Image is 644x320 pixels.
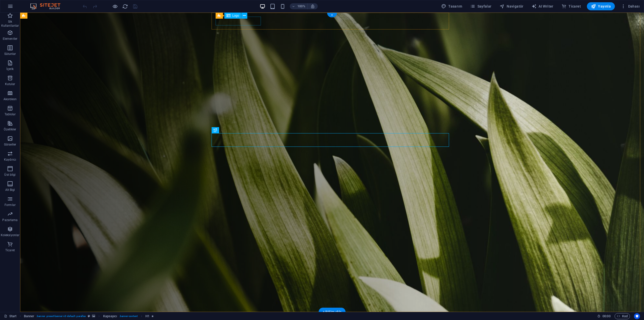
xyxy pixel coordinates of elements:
i: Sayfayı yeniden yükleyin [122,4,128,9]
p: Alt Bigi [5,188,15,192]
button: Sayfalar [468,2,494,10]
p: Elementler [3,37,17,41]
span: Sayfalar [470,4,492,9]
div: + Bölüm ekle [319,308,346,316]
span: : [606,314,607,318]
button: AI Writer [530,2,555,10]
h6: Oturum süresi [597,313,611,319]
span: Tasarım [441,4,462,9]
h6: 100% [297,3,305,9]
span: Yayınla [591,4,611,9]
span: Seçmek için tıkla. Düzenlemek için çift tıkla [145,313,149,319]
i: Element bir animasyon içeriyor [151,315,154,317]
nav: breadcrumb [24,313,154,319]
span: AI Writer [532,4,553,9]
i: Bu element, özelleştirilebilir bir ön ayar [88,315,90,317]
button: Usercentrics [634,313,640,319]
span: . banner-content [119,313,137,319]
div: Tasarım (Ctrl+Alt+Y) [439,2,464,10]
p: Akordeon [4,97,17,101]
p: Formlar [5,203,16,207]
span: Kod [617,313,628,319]
button: Yayınla [587,2,615,10]
p: Özellikler [4,127,16,131]
p: Ticaret [5,248,15,252]
p: Kutular [5,82,15,86]
span: Seçmek için tıkla. Düzenlemek için çift tıkla [24,313,34,319]
p: Görseller [4,143,16,147]
p: Koleksiyonlar [1,233,19,237]
button: Tasarım [439,2,464,10]
span: . banner .preset-banner-v3-default .parallax [36,313,86,319]
button: 100% [290,3,308,9]
p: Pazarlama [2,218,18,222]
button: Kod [615,313,630,319]
i: Bu element, arka plan içeriyor [92,315,95,317]
span: Logo [232,14,239,17]
span: 00 00 [602,313,610,319]
i: Yeniden boyutlandırmada yakınlaştırma düzeyini seçilen cihaza uyacak şekilde otomatik olarak ayarla. [310,4,315,9]
button: Dahası [619,2,642,10]
span: Seçmek için tıkla. Düzenlemek için çift tıkla [103,313,117,319]
span: Ticaret [561,4,581,9]
a: Seçimi iptal etmek için tıkla. Sayfaları açmak için çift tıkla [4,313,17,319]
p: Üst bilgi [4,173,16,177]
span: Navigatör [500,4,524,9]
button: reload [122,3,128,9]
p: Sütunlar [4,52,16,56]
span: Dahası [621,4,640,9]
p: Tablolar [5,112,16,116]
p: Kaydırıcı [4,158,16,162]
p: İçerik [6,67,14,71]
button: Ticaret [559,2,583,10]
button: Ön izleme modundan çıkıp düzenlemeye devam etmek için buraya tıklayın [112,3,118,9]
img: Editor Logo [29,3,67,9]
button: Navigatör [498,2,526,10]
div: + [327,13,337,17]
